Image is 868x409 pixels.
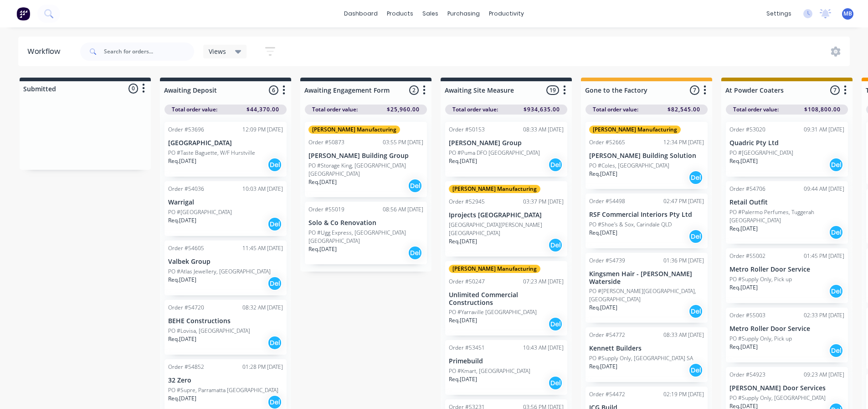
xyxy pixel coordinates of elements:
div: [PERSON_NAME] Manufacturing [308,126,400,134]
div: [PERSON_NAME] ManufacturingOrder #5266512:34 PM [DATE][PERSON_NAME] Building SolutionPO #Coles, [... [586,122,708,189]
div: Order #5477208:33 AM [DATE]Kennett BuildersPO #Supply Only, [GEOGRAPHIC_DATA] SAReq.[DATE]Del [586,327,708,382]
div: 10:03 AM [DATE] [242,185,283,193]
p: Req. [DATE] [168,216,196,225]
p: Req. [DATE] [589,170,617,178]
span: Total order value: [452,105,498,114]
p: Kingsmen Hair - [PERSON_NAME] Waterside [589,270,704,286]
div: Order #54923 [729,371,765,379]
div: 08:33 AM [DATE] [523,126,564,134]
p: PO #Supply Only, Pick up [729,335,792,343]
p: Quadric Pty Ltd [729,139,844,147]
div: Order #5449802:47 PM [DATE]RSF Commercial Interiors Pty LtdPO #Shoe's & Sox, Carindale QLDReq.[DA... [586,194,708,248]
div: Order #53696 [168,126,204,134]
span: Total order value: [593,105,638,114]
div: Order #5501908:56 AM [DATE]Solo & Co RenovationPO #Ugg Express, [GEOGRAPHIC_DATA] [GEOGRAPHIC_DAT... [305,202,427,264]
div: Order #5473901:36 PM [DATE]Kingsmen Hair - [PERSON_NAME] WatersidePO #[PERSON_NAME][GEOGRAPHIC_DA... [586,253,708,323]
div: Order #50153 [449,126,485,134]
span: Total order value: [172,105,217,114]
div: 11:45 AM [DATE] [242,244,283,252]
p: Req. [DATE] [168,276,196,284]
div: Del [548,157,563,172]
span: MB [843,10,852,18]
div: Del [408,178,422,193]
div: 01:36 PM [DATE] [663,257,704,265]
div: products [382,7,418,21]
div: [PERSON_NAME] Manufacturing [449,265,540,273]
p: Req. [DATE] [449,157,477,165]
div: Workflow [27,46,65,57]
p: Metro Roller Door Service [729,266,844,273]
span: $25,960.00 [387,105,420,114]
p: Req. [DATE] [729,283,758,292]
div: Order #54706 [729,185,765,193]
div: 12:09 PM [DATE] [242,126,283,134]
div: 10:43 AM [DATE] [523,344,564,352]
div: Order #54036 [168,185,204,193]
div: settings [762,7,796,21]
p: BEHE Constructions [168,317,283,325]
p: PO #[PERSON_NAME][GEOGRAPHIC_DATA], [GEOGRAPHIC_DATA] [589,287,704,304]
p: Req. [DATE] [168,394,196,403]
div: Del [829,157,843,172]
p: PO #Supre, Parramatta [GEOGRAPHIC_DATA] [168,386,278,394]
div: Del [267,217,282,231]
img: Factory [16,7,30,21]
span: 02:33 PM [DATE] [804,311,844,319]
p: PO #Coles, [GEOGRAPHIC_DATA] [589,162,669,170]
div: purchasing [443,7,484,21]
p: Req. [DATE] [449,316,477,325]
p: [PERSON_NAME] Building Solution [589,152,704,160]
div: Order #53020 [729,126,765,134]
input: Search for orders... [104,42,194,61]
div: Order #55002 [729,252,765,260]
div: 01:28 PM [DATE] [242,363,283,371]
div: Order #5500302:33 PM [DATE]Metro Roller Door ServicePO #Supply Only, Pick upReq.[DATE]Del [726,308,848,362]
span: $108,800.00 [804,105,841,114]
p: PO #Supply Only, [GEOGRAPHIC_DATA] SA [589,354,693,362]
p: PO #Shoe's & Sox, Carindale QLD [589,220,672,229]
p: RSF Commercial Interiors Pty Ltd [589,211,704,219]
div: Order #54498 [589,197,625,205]
div: Del [688,304,703,319]
span: 03:37 PM [DATE] [523,198,564,205]
p: PO #Supply Only, [GEOGRAPHIC_DATA] [729,394,826,402]
p: [GEOGRAPHIC_DATA] [168,139,283,147]
div: Del [267,276,282,291]
div: 08:33 AM [DATE] [663,331,704,339]
p: PO #Puma DFO [GEOGRAPHIC_DATA] [449,149,540,157]
span: 02:47 PM [DATE] [663,197,704,205]
p: [PERSON_NAME] Building Group [308,152,423,160]
div: [PERSON_NAME] Manufacturing [449,185,540,193]
span: 03:55 PM [DATE] [383,138,423,146]
p: Req. [DATE] [308,245,337,253]
div: Order #50247 [449,278,485,286]
div: Del [548,317,563,331]
span: $44,370.00 [247,105,279,114]
div: [PERSON_NAME] ManufacturingOrder #5087303:55 PM [DATE][PERSON_NAME] Building GroupPO #Storage Kin... [305,122,427,197]
div: [PERSON_NAME] Manufacturing [589,126,681,134]
p: Valbek Group [168,258,283,266]
p: Warrigal [168,199,283,206]
p: PO #[GEOGRAPHIC_DATA] [168,208,232,216]
div: Order #54739 [589,257,625,265]
div: Del [829,343,843,358]
p: Solo & Co Renovation [308,219,423,227]
span: Total order value: [733,105,779,114]
div: 09:23 AM [DATE] [804,371,844,379]
p: PO #[GEOGRAPHIC_DATA] [729,149,793,157]
p: Req. [DATE] [729,343,758,351]
div: Order #5460511:45 AM [DATE]Valbek GroupPO #Atlas Jewellery, [GEOGRAPHIC_DATA]Req.[DATE]Del [164,241,287,295]
p: Req. [DATE] [449,237,477,246]
p: Req. [DATE] [168,335,196,343]
p: PO #Yarraville [GEOGRAPHIC_DATA] [449,308,537,316]
div: Order #54852 [168,363,204,371]
div: Del [829,225,843,240]
p: PO #Storage King, [GEOGRAPHIC_DATA] [GEOGRAPHIC_DATA] [308,162,423,178]
div: Del [688,363,703,378]
span: 02:19 PM [DATE] [663,390,704,398]
p: Req. [DATE] [308,178,337,186]
div: Order #5470609:44 AM [DATE]Retail OutfitPO #Palermo Perfumes, Tuggerah [GEOGRAPHIC_DATA]Req.[DATE... [726,181,848,244]
span: Total order value: [312,105,358,114]
p: [PERSON_NAME] Door Services [729,384,844,392]
p: 32 Zero [168,377,283,384]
